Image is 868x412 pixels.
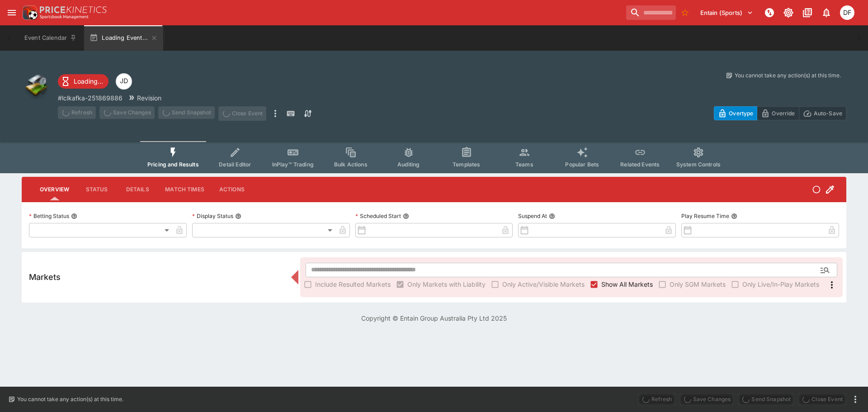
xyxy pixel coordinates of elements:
[678,5,692,20] button: No Bookmarks
[453,161,480,168] span: Templates
[397,161,420,168] span: Auditing
[772,109,795,118] p: Override
[20,4,38,22] img: PriceKinetics Logo
[235,213,241,219] button: Display Status
[515,161,533,168] span: Teams
[74,76,103,86] p: Loading...
[407,279,486,289] span: Only Markets with Liability
[780,5,797,21] button: Toggle light/dark mode
[84,25,163,51] button: Loading Event...
[403,213,409,219] button: Scheduled Start
[714,106,846,120] div: Start From
[40,6,107,13] img: PriceKinetics
[620,161,660,168] span: Related Events
[29,272,61,282] h5: Markets
[626,5,676,20] input: search
[799,5,816,21] button: Documentation
[272,161,314,168] span: InPlay™ Trading
[840,5,854,20] div: David Foster
[212,179,252,200] button: Actions
[714,106,757,120] button: Overtype
[315,279,391,289] span: Include Resulted Markets
[518,212,547,220] p: Suspend At
[22,71,51,100] img: other.png
[601,279,653,289] span: Show All Markets
[676,161,721,168] span: System Controls
[681,212,729,220] p: Play Resume Time
[219,161,251,168] span: Detail Editor
[818,5,835,21] button: Notifications
[140,141,728,173] div: Event type filters
[670,279,726,289] span: Only SGM Markets
[742,279,819,289] span: Only Live/In-Play Markets
[837,3,857,23] button: David Foster
[19,25,82,51] button: Event Calendar
[799,106,846,120] button: Auto-Save
[40,15,89,19] img: Sportsbook Management
[549,213,555,219] button: Suspend At
[850,394,861,405] button: more
[116,73,132,90] div: Josh Drayton
[76,179,117,200] button: Status
[137,93,161,103] p: Revision
[4,5,20,21] button: open drawer
[814,109,842,118] p: Auto-Save
[29,212,69,220] p: Betting Status
[729,109,753,118] p: Overtype
[270,106,281,121] button: more
[761,5,778,21] button: NOT Connected to PK
[817,262,833,278] button: Open
[355,212,401,220] p: Scheduled Start
[695,5,759,20] button: Select Tenant
[17,395,123,403] p: You cannot take any action(s) at this time.
[147,161,199,168] span: Pricing and Results
[826,279,837,290] svg: More
[158,179,212,200] button: Match Times
[334,161,368,168] span: Bulk Actions
[735,71,841,80] p: You cannot take any action(s) at this time.
[502,279,585,289] span: Only Active/Visible Markets
[731,213,737,219] button: Play Resume Time
[58,93,123,103] p: Copy To Clipboard
[33,179,76,200] button: Overview
[117,179,158,200] button: Details
[565,161,599,168] span: Popular Bets
[71,213,77,219] button: Betting Status
[192,212,233,220] p: Display Status
[757,106,799,120] button: Override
